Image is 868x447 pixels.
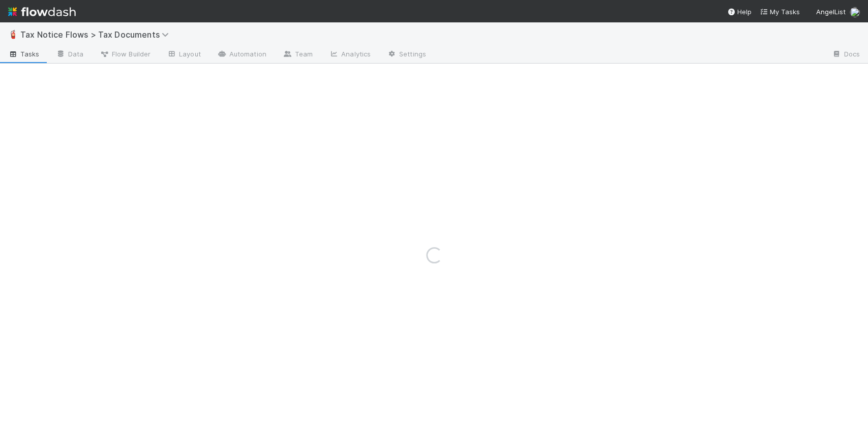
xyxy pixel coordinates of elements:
[209,47,275,63] a: Automation
[8,49,40,59] span: Tasks
[727,7,752,17] div: Help
[48,47,92,63] a: Data
[850,7,860,17] img: avatar_cc3a00d7-dd5c-4a2f-8d58-dd6545b20c0d.png
[760,8,800,16] span: My Tasks
[100,49,151,59] span: Flow Builder
[321,47,379,63] a: Analytics
[159,47,209,63] a: Layout
[824,47,868,63] a: Docs
[760,7,800,17] a: My Tasks
[8,30,18,39] span: 🧯
[379,47,434,63] a: Settings
[816,8,846,16] span: AngelList
[92,47,159,63] a: Flow Builder
[275,47,321,63] a: Team
[20,29,174,40] span: Tax Notice Flows > Tax Documents
[8,3,76,20] img: logo-inverted-e16ddd16eac7371096b0.svg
